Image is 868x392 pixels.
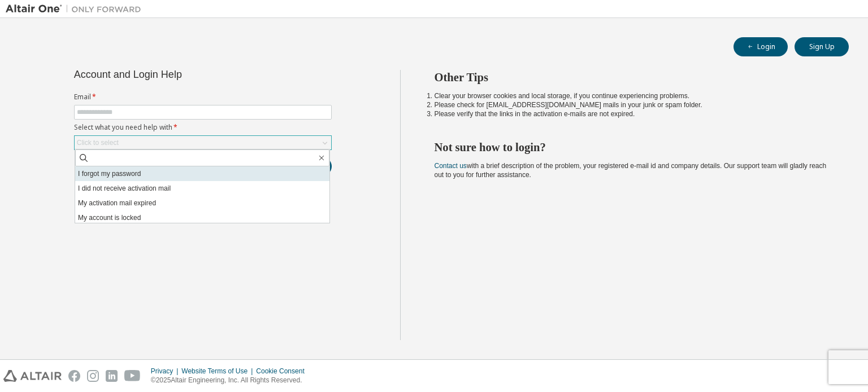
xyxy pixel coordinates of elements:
div: Website Terms of Use [181,367,256,376]
button: Login [734,37,788,56]
img: altair_logo.svg [3,370,62,382]
img: instagram.svg [87,370,99,382]
div: Cookie Consent [256,367,311,376]
div: Click to select [77,138,119,147]
label: Select what you need help with [74,123,332,132]
p: © 2025 Altair Engineering, Inc. All Rights Reserved. [151,376,311,385]
li: Please check for [EMAIL_ADDRESS][DOMAIN_NAME] mails in your junk or spam folder. [435,100,829,109]
img: Altair One [6,3,147,15]
span: with a brief description of the problem, your registered e-mail id and company details. Our suppo... [435,162,827,179]
li: Please verify that the links in the activation e-mails are not expired. [435,109,829,118]
h2: Other Tips [435,70,829,85]
div: Privacy [151,367,181,376]
img: linkedin.svg [106,370,118,382]
h2: Not sure how to login? [435,140,829,155]
li: I forgot my password [75,166,329,181]
img: youtube.svg [124,370,141,382]
label: Email [74,93,332,102]
img: facebook.svg [68,370,80,382]
div: Account and Login Help [74,70,280,79]
div: Click to select [75,136,331,149]
button: Sign Up [795,37,849,56]
li: Clear your browser cookies and local storage, if you continue experiencing problems. [435,91,829,100]
a: Contact us [435,162,467,170]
